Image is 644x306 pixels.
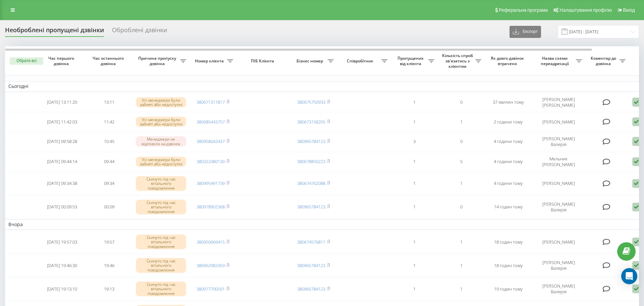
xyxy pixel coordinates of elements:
[91,56,127,66] span: Час останнього дзвінка
[438,196,485,218] td: 0
[112,27,167,37] div: Оброблені дзвінки
[136,282,186,296] div: Скинуто під час вітального повідомлення
[438,152,485,171] td: 5
[297,262,325,268] a: 380965784123
[532,196,585,218] td: [PERSON_NAME] Валерія
[532,231,585,253] td: [PERSON_NAME]
[559,7,612,13] span: Налаштування профілю
[391,278,438,300] td: 1
[297,158,325,164] a: 380678850223
[297,286,325,292] a: 380965784123
[499,7,548,13] span: Реферальна програма
[485,113,532,131] td: 2 години тому
[485,254,532,276] td: 18 годин тому
[490,56,526,66] span: Як довго дзвінок втрачено
[532,278,585,300] td: [PERSON_NAME] Валерія
[438,113,485,131] td: 1
[197,99,225,105] a: 380671311817
[297,119,325,125] a: 380673158205
[297,239,325,245] a: 380674576811
[39,93,86,112] td: [DATE] 13:11:20
[193,58,227,64] span: Номер клієнта
[438,254,485,276] td: 1
[485,278,532,300] td: 19 годин тому
[532,172,585,195] td: [PERSON_NAME]
[197,286,225,292] a: 380977790591
[86,278,132,300] td: 19:13
[197,180,225,186] a: 380995491739
[39,278,86,300] td: [DATE] 19:13:10
[532,152,585,171] td: Мельник [PERSON_NAME]
[297,99,325,105] a: 380675750933
[532,113,585,131] td: [PERSON_NAME]
[39,254,86,276] td: [DATE] 19:46:30
[391,113,438,131] td: 1
[438,93,485,112] td: 0
[197,239,225,245] a: 380950669415
[136,235,186,249] div: Скинуто під час вітального повідомлення
[293,58,328,64] span: Бізнес номер
[136,157,186,167] div: Усі менеджери були зайняті або недоступні
[391,254,438,276] td: 1
[39,231,86,253] td: [DATE] 19:57:03
[391,196,438,218] td: 1
[391,152,438,171] td: 1
[197,138,225,144] a: 380958042437
[136,56,180,66] span: Причина пропуску дзвінка
[197,262,225,268] a: 380962982459
[621,268,637,284] div: Open Intercom Messenger
[136,136,186,146] div: Менеджери не відповіли на дзвінок
[391,93,438,112] td: 1
[39,113,86,131] td: [DATE] 11:42:03
[535,56,576,66] span: Назва схеми переадресації
[136,258,186,273] div: Скинуто під час вітального повідомлення
[485,172,532,195] td: 4 години тому
[197,158,225,164] a: 380322480130
[485,152,532,171] td: 4 години тому
[394,56,428,66] span: Пропущених від клієнта
[86,231,132,253] td: 19:57
[86,254,132,276] td: 19:46
[297,180,325,186] a: 380674762088
[242,58,284,64] span: ПІБ Клієнта
[438,132,485,151] td: 0
[623,7,635,13] span: Вихід
[136,176,186,191] div: Скинуто під час вітального повідомлення
[39,172,86,195] td: [DATE] 09:34:38
[391,132,438,151] td: 3
[485,132,532,151] td: 4 години тому
[532,132,585,151] td: [PERSON_NAME] Валерія
[86,172,132,195] td: 09:34
[391,231,438,253] td: 1
[438,231,485,253] td: 1
[86,132,132,151] td: 10:45
[197,204,225,210] a: 380978902368
[136,117,186,127] div: Усі менеджери були зайняті або недоступні
[391,172,438,195] td: 1
[438,278,485,300] td: 1
[197,119,225,125] a: 380685443757
[532,93,585,112] td: [PERSON_NAME] [PERSON_NAME]
[441,53,475,69] span: Кількість спроб зв'язатись з клієнтом
[485,231,532,253] td: 18 годин тому
[532,254,585,276] td: [PERSON_NAME] Валерія
[86,113,132,131] td: 11:42
[509,26,541,38] button: Експорт
[10,57,43,65] button: Обрати всі
[340,58,381,64] span: Співробітник
[39,196,86,218] td: [DATE] 00:09:53
[86,196,132,218] td: 00:09
[485,196,532,218] td: 14 годин тому
[136,97,186,107] div: Усі менеджери були зайняті або недоступні
[5,27,104,37] div: Необроблені пропущені дзвінки
[297,204,325,210] a: 380965784123
[39,152,86,171] td: [DATE] 09:44:14
[438,172,485,195] td: 1
[86,93,132,112] td: 13:11
[44,56,80,66] span: Час першого дзвінка
[589,56,620,66] span: Коментар до дзвінка
[485,93,532,112] td: 37 хвилин тому
[39,132,86,151] td: [DATE] 09:58:28
[136,200,186,214] div: Скинуто під час вітального повідомлення
[86,152,132,171] td: 09:44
